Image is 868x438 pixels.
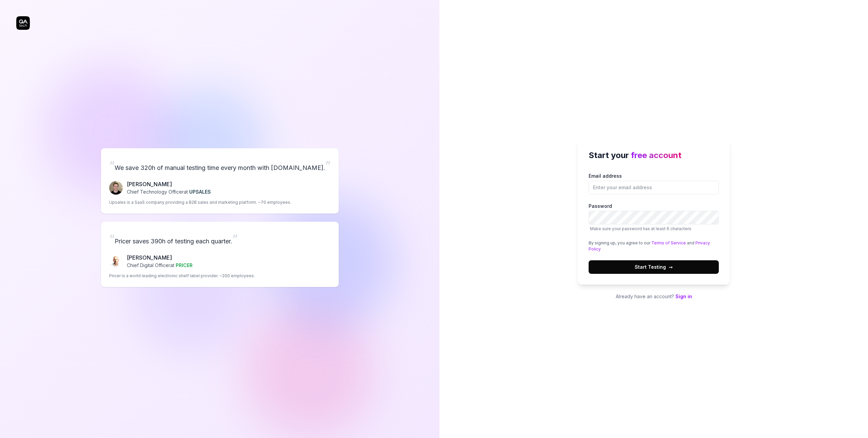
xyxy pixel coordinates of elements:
p: Chief Technology Officer at [127,188,211,195]
span: → [669,263,673,270]
button: Start Testing→ [589,260,719,274]
label: Email address [589,172,719,194]
span: Make sure your password has at least 6 characters [590,226,691,231]
input: PasswordMake sure your password has at least 6 characters [589,211,719,224]
span: “ [109,232,115,246]
p: We save 320h of manual testing time every month with [DOMAIN_NAME]. [109,156,331,175]
label: Password [589,202,719,232]
p: Upsales is a SaaS company providing a B2B sales and marketing platform. ~70 employees. [109,199,291,205]
input: Email address [589,181,719,194]
span: PRICER [176,262,193,268]
a: Sign in [675,293,692,299]
p: Pricer saves 390h of testing each quarter. [109,230,331,248]
span: “ [109,158,115,173]
a: Privacy Policy [589,240,710,251]
p: Already have an account? [578,293,730,300]
span: ” [232,232,238,246]
p: [PERSON_NAME] [127,254,193,262]
span: free account [631,150,682,160]
h2: Start your [589,149,719,161]
span: ” [325,158,331,173]
a: Terms of Service [651,240,686,245]
span: UPSALES [189,189,211,195]
div: By signing up, you agree to our and [589,240,719,252]
p: [PERSON_NAME] [127,180,211,188]
span: Start Testing [635,263,673,270]
p: Chief Digital Officer at [127,262,193,269]
a: “Pricer saves 390h of testing each quarter.”Chris Chalkitis[PERSON_NAME]Chief Digital Officerat P... [101,222,339,287]
img: Fredrik Seidl [109,181,123,195]
p: Pricer is a world leading electronic shelf label provider. ~200 employees. [109,273,255,279]
a: “We save 320h of manual testing time every month with [DOMAIN_NAME].”Fredrik Seidl[PERSON_NAME]Ch... [101,148,339,214]
img: Chris Chalkitis [109,255,123,268]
